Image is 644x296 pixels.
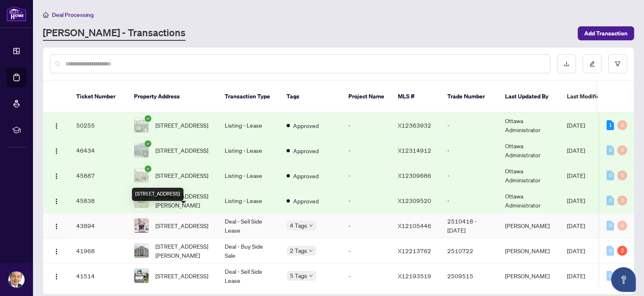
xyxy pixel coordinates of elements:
[43,12,49,18] span: home
[342,113,391,138] td: -
[290,221,307,230] span: 4 Tags
[398,272,431,280] span: X12193519
[617,221,627,231] div: 0
[43,26,186,41] a: [PERSON_NAME] - Transactions
[606,271,614,281] div: 0
[134,269,148,283] img: thumbnail-img
[155,121,208,130] span: [STREET_ADDRESS]
[498,163,560,188] td: Ottawa Administrator
[441,138,498,163] td: -
[398,247,431,254] span: X12213762
[309,249,313,253] span: down
[398,121,431,129] span: X12363932
[218,113,280,138] td: Listing - Lease
[53,248,60,255] img: Logo
[218,138,280,163] td: Listing - Lease
[218,238,280,263] td: Deal - Buy Side Sale
[280,81,342,113] th: Tags
[53,123,60,129] img: Logo
[290,271,307,280] span: 5 Tags
[567,247,585,254] span: [DATE]
[70,138,127,163] td: 46434
[564,61,569,67] span: download
[70,188,127,213] td: 45838
[53,198,60,205] img: Logo
[342,138,391,163] td: -
[145,165,151,172] span: check-circle
[567,197,585,204] span: [DATE]
[134,244,148,258] img: thumbnail-img
[50,194,63,207] button: Logo
[218,188,280,213] td: Listing - Lease
[584,27,628,40] span: Add Transaction
[155,271,208,280] span: [STREET_ADDRESS]
[53,273,60,280] img: Logo
[617,145,627,155] div: 0
[567,172,585,179] span: [DATE]
[50,219,63,232] button: Logo
[53,223,60,230] img: Logo
[498,81,560,113] th: Last Updated By
[155,221,208,230] span: [STREET_ADDRESS]
[611,267,636,292] button: Open asap
[398,172,431,179] span: X12309686
[441,213,498,238] td: 2510418 - [DATE]
[589,61,595,67] span: edit
[9,272,24,287] img: Profile Icon
[134,143,148,157] img: thumbnail-img
[70,238,127,263] td: 41968
[53,148,60,154] img: Logo
[498,188,560,213] td: Ottawa Administrator
[50,169,63,182] button: Logo
[606,196,614,205] div: 0
[293,171,319,180] span: Approved
[606,221,614,231] div: 0
[567,121,585,129] span: [DATE]
[342,81,391,113] th: Project Name
[132,188,183,201] div: [STREET_ADDRESS]
[498,263,560,289] td: [PERSON_NAME]
[441,263,498,289] td: 2509515
[155,242,212,260] span: [STREET_ADDRESS][PERSON_NAME]
[290,246,307,255] span: 2 Tags
[342,263,391,289] td: -
[617,120,627,130] div: 0
[617,170,627,180] div: 0
[617,196,627,205] div: 0
[567,92,617,101] span: Last Modified Date
[50,269,63,282] button: Logo
[218,81,280,113] th: Transaction Type
[441,113,498,138] td: -
[615,61,620,67] span: filter
[70,213,127,238] td: 43894
[398,147,431,154] span: X12314912
[606,170,614,180] div: 0
[293,196,319,205] span: Approved
[391,81,441,113] th: MLS #
[578,26,634,40] button: Add Transaction
[145,115,151,122] span: check-circle
[567,222,585,229] span: [DATE]
[608,54,627,73] button: filter
[309,274,313,278] span: down
[7,6,26,21] img: logo
[567,272,585,280] span: [DATE]
[342,163,391,188] td: -
[567,147,585,154] span: [DATE]
[498,238,560,263] td: [PERSON_NAME]
[155,191,212,210] span: [STREET_ADDRESS][PERSON_NAME]
[52,11,94,19] span: Deal Processing
[606,145,614,155] div: 0
[134,118,148,132] img: thumbnail-img
[50,244,63,257] button: Logo
[218,263,280,289] td: Deal - Sell Side Lease
[498,113,560,138] td: Ottawa Administrator
[70,113,127,138] td: 50255
[70,163,127,188] td: 45887
[441,238,498,263] td: 2510722
[293,121,319,130] span: Approved
[498,213,560,238] td: [PERSON_NAME]
[342,213,391,238] td: -
[134,219,148,233] img: thumbnail-img
[583,54,602,73] button: edit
